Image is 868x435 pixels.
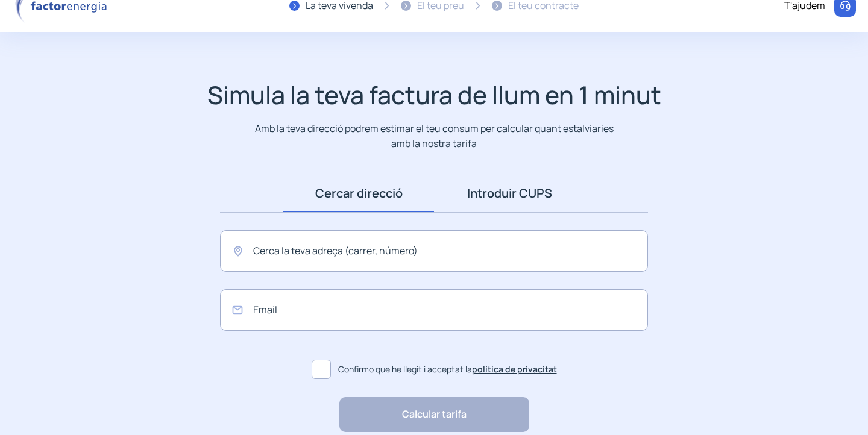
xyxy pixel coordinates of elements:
[434,175,585,212] a: Introduir CUPS
[283,175,434,212] a: Cercar direcció
[472,363,557,375] a: política de privacitat
[207,80,661,110] h1: Simula la teva factura de llum en 1 minut
[338,363,557,376] span: Confirmo que he llegit i acceptat la
[253,121,616,151] p: Amb la teva direcció podrem estimar el teu consum per calcular quant estalviaries amb la nostra t...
